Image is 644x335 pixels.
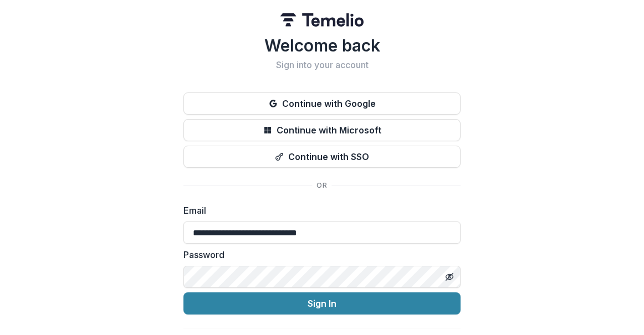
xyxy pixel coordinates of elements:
h2: Sign into your account [183,60,461,70]
label: Password [183,248,454,261]
button: Continue with Microsoft [183,119,461,141]
button: Sign In [183,292,461,315]
button: Continue with Google [183,92,461,115]
button: Toggle password visibility [441,268,458,286]
label: Email [183,204,454,217]
h1: Welcome back [183,35,461,55]
button: Continue with SSO [183,146,461,168]
img: Temelio [280,13,364,27]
